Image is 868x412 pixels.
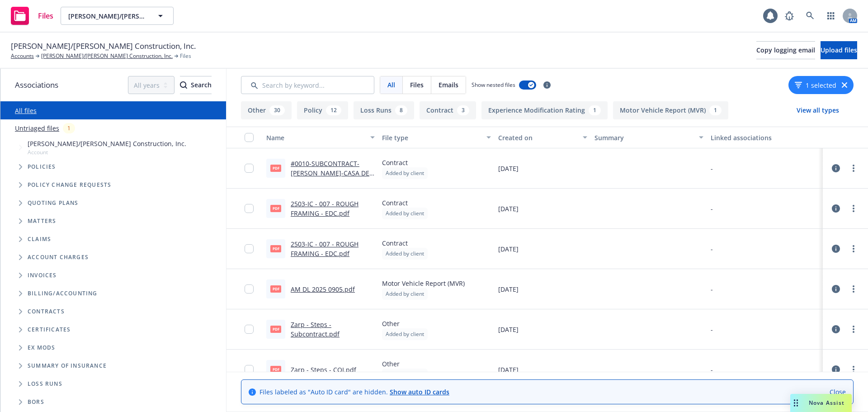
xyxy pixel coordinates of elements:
span: Added by client [386,370,424,379]
span: Account charges [28,255,89,260]
button: Upload files [821,41,857,59]
a: Switch app [822,7,840,25]
div: Tree Example [0,137,226,284]
a: more [848,364,859,375]
button: Loss Runs [354,101,414,119]
span: [DATE] [498,204,519,213]
button: [PERSON_NAME]/[PERSON_NAME] Construction, Inc. [61,7,174,25]
span: pdf [270,285,281,292]
span: Account [28,148,186,156]
span: BORs [28,399,44,405]
a: more [848,243,859,254]
button: View all types [782,101,854,119]
a: Close [830,387,846,397]
span: [DATE] [498,365,519,374]
a: more [848,203,859,214]
span: Motor Vehicle Report (MVR) [382,279,465,288]
span: pdf [270,326,281,332]
span: [DATE] [498,284,519,294]
span: Contract [382,238,428,248]
button: Policy [297,101,348,119]
span: Copy logging email [756,46,815,54]
div: 30 [269,105,285,115]
a: 2503-IC - 007 - ROUGH FRAMING - EDC.pdf [291,240,359,258]
button: Motor Vehicle Report (MVR) [613,101,728,119]
span: Policy change requests [28,182,111,188]
span: Quoting plans [28,200,79,206]
span: pdf [270,366,281,373]
a: Search [801,7,819,25]
span: [DATE] [498,164,519,173]
a: AM DL 2025 0905.pdf [291,285,355,294]
button: File type [378,127,494,148]
input: Toggle Row Selected [245,284,254,294]
a: more [848,324,859,335]
span: pdf [270,205,281,212]
span: Invoices [28,273,57,278]
div: Summary [594,133,693,142]
span: Added by client [386,169,424,177]
span: [PERSON_NAME]/[PERSON_NAME] Construction, Inc. [11,40,196,52]
span: All [387,80,395,90]
span: [PERSON_NAME]/[PERSON_NAME] Construction, Inc. [28,139,186,148]
input: Toggle Row Selected [245,164,254,173]
span: Contract [382,198,428,208]
a: Report a Bug [780,7,798,25]
div: - [711,365,713,374]
span: Matters [28,218,56,224]
span: Upload files [821,46,857,54]
span: Nova Assist [809,399,844,407]
span: Associations [15,79,58,91]
input: Toggle Row Selected [245,325,254,334]
span: pdf [270,165,281,171]
div: Name [266,133,365,142]
a: Zarp - Steps - COI.pdf [291,365,356,374]
button: Contract [420,101,476,119]
div: Linked associations [711,133,819,142]
div: 1 [709,105,722,115]
div: - [711,244,713,254]
button: Summary [591,127,707,148]
span: Claims [28,237,51,242]
div: 1 [63,123,75,133]
span: Files [180,52,191,60]
div: Created on [498,133,578,142]
div: - [711,284,713,294]
div: 8 [395,105,407,115]
div: 1 [589,105,601,115]
span: Added by client [386,250,424,258]
a: #0010-SUBCONTRACT-[PERSON_NAME]-CASA DE LA [PERSON_NAME]-9-8-25-FRAMING & SIDING.pdf [291,159,374,196]
span: Added by client [386,330,424,338]
span: Added by client [386,209,424,218]
input: Search by keyword... [241,76,374,94]
svg: Search [180,81,187,89]
span: Added by client [386,290,424,298]
span: Emails [439,80,458,90]
a: All files [15,106,37,115]
span: Other [382,359,428,369]
span: Files [38,12,53,19]
button: Nova Assist [790,394,852,412]
a: [PERSON_NAME]/[PERSON_NAME] Construction, Inc. [41,52,173,60]
div: Folder Tree Example [0,284,226,411]
a: Accounts [11,52,34,60]
a: more [848,163,859,174]
span: Loss Runs [28,381,62,387]
button: 1 selected [795,81,836,90]
div: - [711,164,713,173]
span: [DATE] [498,325,519,334]
span: Files [410,80,424,90]
button: Linked associations [707,127,823,148]
button: Copy logging email [756,41,815,59]
span: Certificates [28,327,71,332]
button: Created on [495,127,591,148]
a: more [848,284,859,294]
span: pdf [270,245,281,252]
button: SearchSearch [180,76,212,94]
input: Select all [245,133,254,142]
a: Zarp - Steps - Subcontract.pdf [291,320,340,338]
span: Other [382,319,428,328]
span: Policies [28,164,56,170]
span: Show nested files [472,81,515,89]
span: [PERSON_NAME]/[PERSON_NAME] Construction, Inc. [68,11,146,21]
